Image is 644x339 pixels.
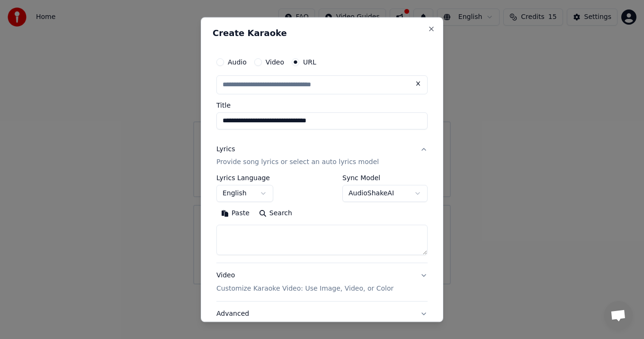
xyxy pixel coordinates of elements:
[216,175,428,263] div: LyricsProvide song lyrics or select an auto lyrics model
[216,271,394,294] div: Video
[266,59,284,65] label: Video
[216,102,428,109] label: Title
[216,158,379,167] p: Provide song lyrics or select an auto lyrics model
[228,59,247,65] label: Audio
[216,264,428,302] button: VideoCustomize Karaoke Video: Use Image, Video, or Color
[216,206,254,221] button: Paste
[216,302,428,327] button: Advanced
[216,137,428,175] button: LyricsProvide song lyrics or select an auto lyrics model
[342,175,428,182] label: Sync Model
[216,284,394,294] p: Customize Karaoke Video: Use Image, Video, or Color
[216,145,235,154] div: Lyrics
[303,59,316,65] label: URL
[216,175,273,182] label: Lyrics Language
[213,29,431,37] h2: Create Karaoke
[254,206,297,221] button: Search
